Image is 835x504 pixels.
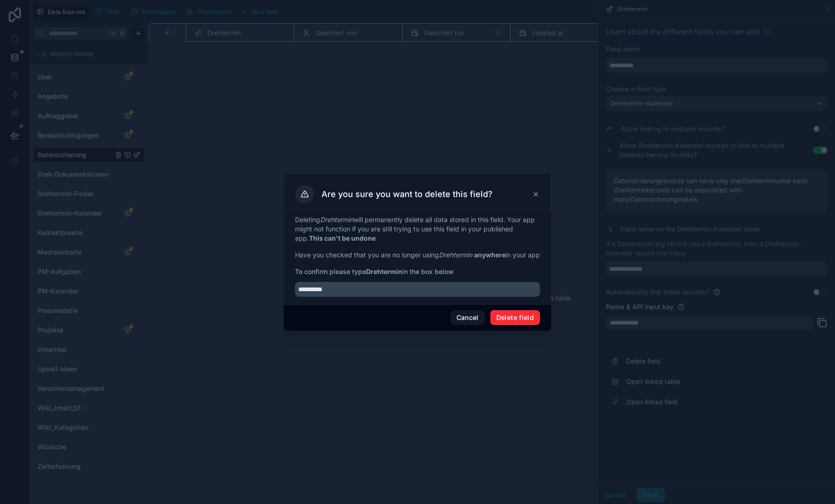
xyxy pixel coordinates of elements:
strong: anywhere [474,251,506,259]
p: Have you checked that you are no longer using in your app [295,250,540,260]
p: Deleting will permanently delete all data stored in this field. Your app might not function if yo... [295,215,540,243]
span: To confirm please type in the box below [295,267,540,276]
button: Cancel [450,310,485,325]
button: Delete field [490,310,540,325]
em: Drehtermin [439,251,472,259]
strong: Drehtermin [366,268,402,275]
em: Drehtermin [320,216,353,223]
h3: Are you sure you want to delete this field? [321,189,493,200]
strong: This can't be undone [309,234,376,242]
